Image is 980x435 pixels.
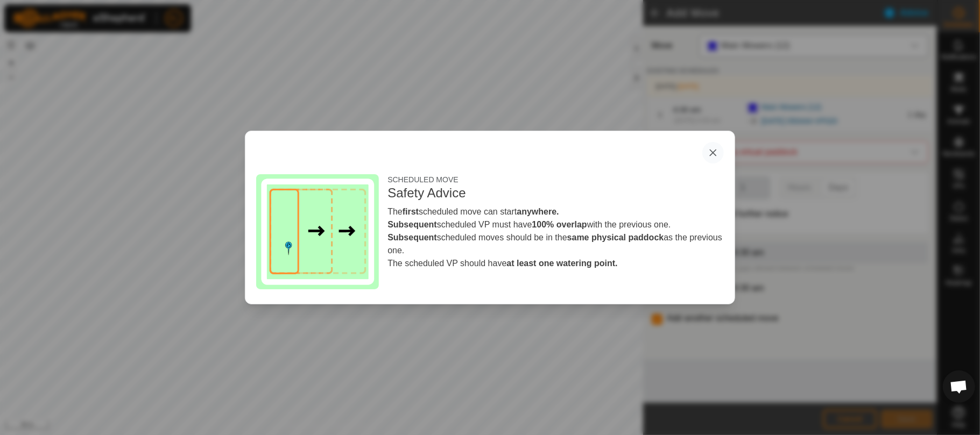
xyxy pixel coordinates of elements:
img: Schedule VP Rule [256,174,379,289]
li: The scheduled VP should have [387,257,723,270]
strong: anywhere. [517,207,559,216]
strong: same physical paddock [567,233,664,242]
strong: Subsequent [387,220,437,229]
li: The scheduled move can start [387,205,723,218]
strong: Subsequent [387,233,437,242]
div: Open chat [943,370,975,403]
div: SCHEDULED MOVE [387,174,723,186]
strong: at least one watering point. [506,259,617,268]
strong: 100% overlap [532,220,587,229]
strong: first [403,207,419,216]
h4: Safety Advice [387,186,723,201]
li: scheduled VP must have with the previous one. [387,218,723,231]
li: scheduled moves should be in the as the previous one. [387,231,723,257]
